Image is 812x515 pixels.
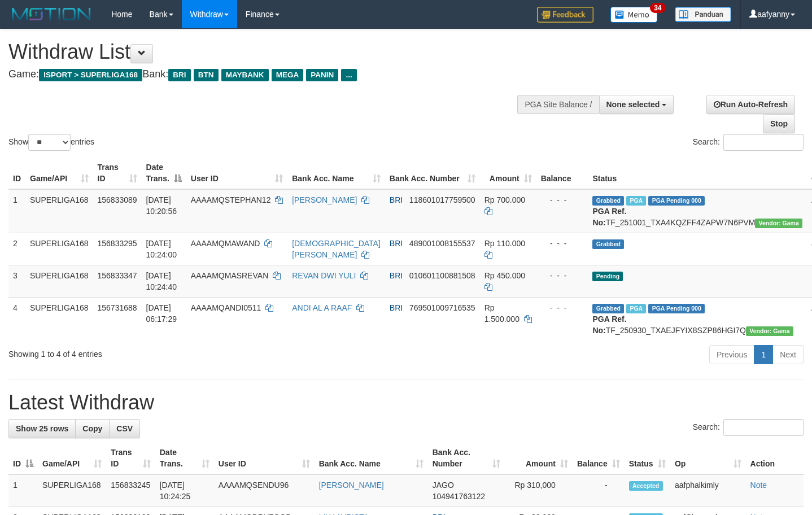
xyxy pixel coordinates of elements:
[592,239,624,249] span: Grabbed
[592,315,626,335] b: PGA Ref. No:
[8,391,804,414] h1: Latest Withdraw
[599,95,674,114] button: None selected
[8,69,530,80] h4: Game: Bank:
[610,7,658,23] img: Button%20Memo.svg
[484,195,525,204] span: Rp 700.000
[706,95,795,114] a: Run Auto-Refresh
[8,6,94,23] img: MOTION_logo.png
[106,442,155,474] th: Trans ID: activate to sort column ascending
[142,157,186,189] th: Date Trans.: activate to sort column descending
[390,271,403,280] span: BRI
[168,69,190,81] span: BRI
[25,233,93,265] td: SUPERLIGA168
[541,302,584,313] div: - - -
[8,265,25,297] td: 3
[38,474,106,507] td: SUPERLIGA168
[8,157,25,189] th: ID
[191,303,261,312] span: AAAAMQANDI0511
[573,474,625,507] td: -
[319,481,384,490] a: [PERSON_NAME]
[8,474,38,507] td: 1
[648,304,705,313] span: PGA Pending
[693,419,804,436] label: Search:
[146,195,177,216] span: [DATE] 10:20:56
[541,238,584,249] div: - - -
[8,189,25,233] td: 1
[306,69,338,81] span: PANIN
[186,157,287,189] th: User ID: activate to sort column ascending
[433,481,454,490] span: JAGO
[8,41,530,63] h1: Withdraw List
[670,442,746,474] th: Op: activate to sort column ascending
[754,345,773,364] a: 1
[8,297,25,341] td: 4
[25,189,93,233] td: SUPERLIGA168
[650,3,665,13] span: 34
[109,419,140,438] a: CSV
[517,95,599,114] div: PGA Site Balance /
[693,134,804,151] label: Search:
[626,304,646,313] span: Marked by aafromsomean
[573,442,625,474] th: Balance: activate to sort column ascending
[746,326,793,336] span: Vendor URL: https://trx31.1velocity.biz
[98,271,137,280] span: 156833347
[8,233,25,265] td: 2
[648,196,705,206] span: PGA Pending
[75,419,110,438] a: Copy
[428,442,505,474] th: Bank Acc. Number: activate to sort column ascending
[390,303,403,312] span: BRI
[191,239,260,248] span: AAAAMQMAWAND
[629,481,663,491] span: Accepted
[675,7,731,22] img: panduan.png
[409,195,475,204] span: Copy 118601017759500 to clipboard
[772,345,804,364] a: Next
[8,419,76,438] a: Show 25 rows
[541,194,584,206] div: - - -
[592,196,624,206] span: Grabbed
[755,219,802,228] span: Vendor URL: https://trx31.1velocity.biz
[409,271,475,280] span: Copy 010601100881508 to clipboard
[146,303,177,324] span: [DATE] 06:17:29
[592,272,623,281] span: Pending
[625,442,670,474] th: Status: activate to sort column ascending
[606,100,660,109] span: None selected
[82,424,102,433] span: Copy
[592,304,624,313] span: Grabbed
[214,442,315,474] th: User ID: activate to sort column ascending
[191,271,268,280] span: AAAAMQMASREVAN
[155,474,214,507] td: [DATE] 10:24:25
[315,442,428,474] th: Bank Acc. Name: activate to sort column ascending
[8,344,330,360] div: Showing 1 to 4 of 4 entries
[588,189,807,233] td: TF_251001_TXA4KQZFF4ZAPW7N6PVM
[409,303,475,312] span: Copy 769501009716535 to clipboard
[390,239,403,248] span: BRI
[588,297,807,341] td: TF_250930_TXAEJFYIX8SZP86HGI7Q
[746,442,804,474] th: Action
[98,195,137,204] span: 156833089
[292,303,352,312] a: ANDI AL A RAAF
[116,424,133,433] span: CSV
[505,474,573,507] td: Rp 310,000
[93,157,142,189] th: Trans ID: activate to sort column ascending
[194,69,219,81] span: BTN
[341,69,356,81] span: ...
[292,195,357,204] a: [PERSON_NAME]
[626,196,646,206] span: Marked by aafsengchandara
[98,239,137,248] span: 156833295
[750,481,767,490] a: Note
[433,492,485,501] span: Copy 104941763122 to clipboard
[292,271,356,280] a: REVAN DWI YULI
[484,239,525,248] span: Rp 110.000
[505,442,573,474] th: Amount: activate to sort column ascending
[106,474,155,507] td: 156833245
[38,442,106,474] th: Game/API: activate to sort column ascending
[484,303,519,324] span: Rp 1.500.000
[155,442,214,474] th: Date Trans.: activate to sort column ascending
[146,239,177,259] span: [DATE] 10:24:00
[98,303,137,312] span: 156731688
[272,69,304,81] span: MEGA
[8,442,38,474] th: ID: activate to sort column descending
[592,207,626,227] b: PGA Ref. No:
[221,69,269,81] span: MAYBANK
[25,265,93,297] td: SUPERLIGA168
